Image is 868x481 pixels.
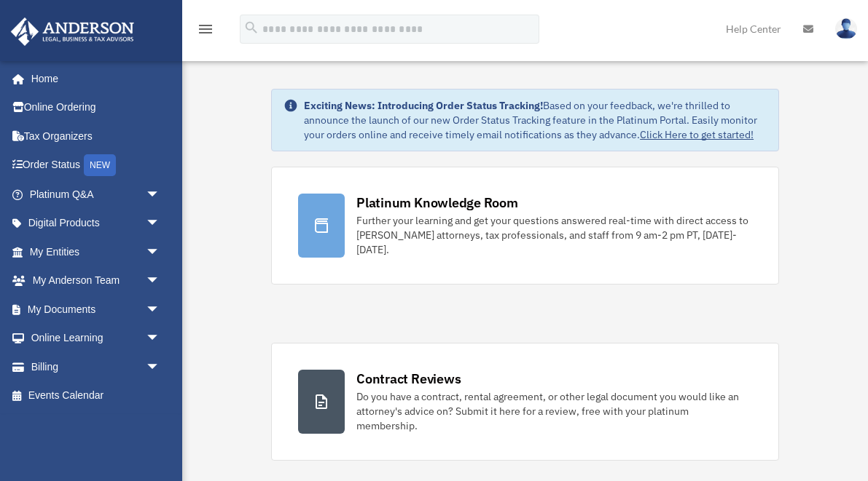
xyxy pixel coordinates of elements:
a: Home [10,64,175,93]
a: Order StatusNEW [10,151,182,180]
a: My Entitiesarrow_drop_down [10,237,182,266]
span: arrow_drop_down [146,180,175,210]
strong: Exciting News: Introducing Order Status Tracking! [304,99,543,112]
a: Online Ordering [10,93,182,122]
div: Contract Reviews [356,370,461,388]
a: My Anderson Teamarrow_drop_down [10,266,182,295]
img: User Pic [835,18,857,39]
div: Based on your feedback, we're thrilled to announce the launch of our new Order Status Tracking fe... [304,98,767,142]
a: Platinum Q&Aarrow_drop_down [10,180,182,209]
a: Contract Reviews Do you have a contract, rental agreement, or other legal document you would like... [271,343,779,461]
a: Online Learningarrow_drop_down [10,324,182,353]
a: My Documentsarrow_drop_down [10,295,182,324]
a: Click Here to get started! [640,128,754,141]
i: menu [197,20,214,38]
a: Platinum Knowledge Room Further your learning and get your questions answered real-time with dire... [271,167,779,285]
a: Events Calendar [10,381,182,410]
span: arrow_drop_down [146,209,175,239]
span: arrow_drop_down [146,352,175,382]
a: Billingarrow_drop_down [10,352,182,381]
span: arrow_drop_down [146,266,175,296]
img: Anderson Advisors Platinum Portal [7,17,138,46]
span: arrow_drop_down [146,324,175,354]
a: menu [197,25,214,38]
span: arrow_drop_down [146,237,175,267]
i: search [243,20,259,36]
a: Digital Productsarrow_drop_down [10,209,182,238]
div: Do you have a contract, rental agreement, or other legal document you would like an attorney's ad... [356,389,752,433]
div: Platinum Knowledge Room [356,194,518,212]
a: Tax Organizers [10,122,182,151]
span: arrow_drop_down [146,295,175,325]
div: NEW [84,154,116,176]
div: Further your learning and get your questions answered real-time with direct access to [PERSON_NAM... [356,213,752,257]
